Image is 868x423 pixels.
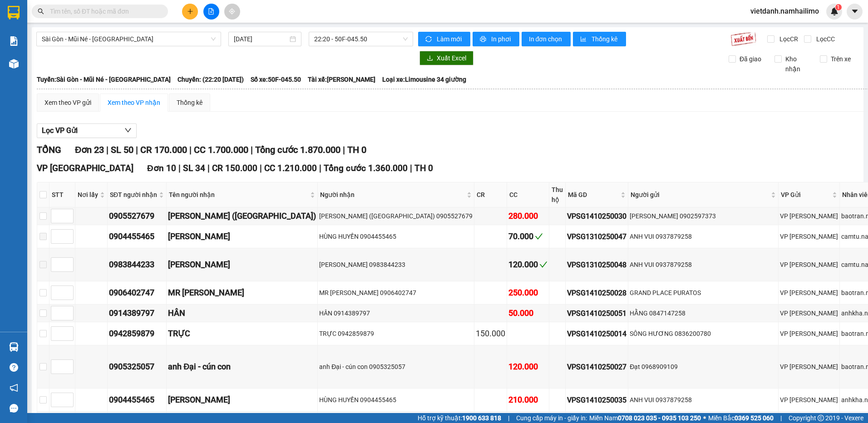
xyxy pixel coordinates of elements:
span: Làm mới [437,34,463,44]
div: VP [PERSON_NAME] [780,288,838,298]
div: 0904455465 [109,230,165,243]
td: VP Phạm Ngũ Lão [779,248,840,281]
span: check [535,232,543,241]
span: vietdanh.namhailimo [743,5,826,17]
div: 120.000 [508,258,547,271]
span: check [539,261,547,269]
td: VP Phạm Ngũ Lão [779,281,840,305]
td: 0914389797 [108,305,167,322]
span: In đơn chọn [529,34,564,44]
b: Tuyến: Sài Gòn - Mũi Né - [GEOGRAPHIC_DATA] [37,76,171,83]
button: Lọc VP Gửi [37,123,137,138]
td: VPSG1410250051 [566,305,628,322]
span: question-circle [10,363,18,372]
span: CR 170.000 [140,144,187,155]
td: 0905325057 [108,345,167,389]
span: TH 0 [414,163,433,173]
span: | [508,413,509,423]
div: VPSG1410250027 [567,361,626,373]
div: ANH VUI 0937879258 [630,231,777,241]
td: VP Phạm Ngũ Lão [779,207,840,225]
div: ANH VUI 0937879258 [630,260,777,270]
div: VP [PERSON_NAME] [780,308,838,318]
div: 280.000 [508,210,547,222]
div: 0905325057 [109,360,165,373]
td: VP Phạm Ngũ Lão [779,322,840,345]
td: HÂN [167,305,318,322]
div: TRỰC [168,327,316,340]
span: | [410,163,412,173]
span: search [38,8,44,15]
div: [PERSON_NAME] ([GEOGRAPHIC_DATA]) 0905527679 [319,211,473,221]
button: file-add [203,4,219,20]
button: caret-down [847,4,863,20]
span: SL 50 [111,144,133,155]
button: In đơn chọn [522,32,571,46]
span: Người nhận [320,190,465,200]
div: 210.000 [508,393,547,406]
span: Loại xe: Limousine 34 giường [382,74,466,84]
th: Thu hộ [549,182,566,207]
span: message [10,404,18,413]
span: bar-chart [580,36,588,43]
span: SĐT người nhận [110,190,157,200]
span: Chuyến: (22:20 [DATE]) [178,74,244,84]
div: HÙNG HUYỀN 0904455465 [319,395,473,405]
span: aim [229,8,235,15]
strong: 0708 023 035 - 0935 103 250 [618,414,701,422]
span: SL 34 [183,163,205,173]
span: sync [425,36,433,43]
td: 0904455465 [108,225,167,248]
td: VP Phạm Ngũ Lão [779,345,840,389]
span: copyright [818,415,824,421]
span: Lọc CR [776,34,799,44]
span: In phơi [491,34,512,44]
div: [PERSON_NAME] 0983844233 [319,260,473,270]
span: Miền Bắc [708,413,774,423]
span: | [178,163,181,173]
td: 0904455465 [108,389,167,412]
span: | [207,163,210,173]
img: logo-vxr [8,6,20,20]
button: plus [182,4,198,20]
td: VP Phạm Ngũ Lão [779,225,840,248]
div: VP [PERSON_NAME] [780,395,838,405]
span: TỔNG [37,144,61,155]
div: HÂN [168,307,316,320]
span: Đơn 10 [147,163,176,173]
div: 0942859879 [109,327,165,340]
div: VP [PERSON_NAME] [780,329,838,339]
span: Tổng cước 1.870.000 [255,144,340,155]
span: | [319,163,321,173]
td: VPSG1310250048 [566,248,628,281]
span: TH 0 [347,144,366,155]
span: Lọc CC [813,34,836,44]
span: | [106,144,108,155]
span: Thống kê [592,34,619,44]
div: 0904455465 [109,393,165,406]
span: Lọc VP Gửi [42,125,78,136]
div: SÔNG HƯƠNG 0836200780 [630,329,777,339]
span: Người gửi [631,190,769,200]
img: icon-new-feature [830,7,838,15]
td: 0942859879 [108,322,167,345]
div: Thống kê [177,98,202,108]
td: MR HIỂN [167,281,318,305]
div: ANH VUI 0937879258 [630,395,777,405]
strong: 0369 525 060 [735,414,774,422]
span: Kho nhận [782,54,814,74]
div: VPSG1410250028 [567,287,626,299]
img: solution-icon [9,36,19,46]
div: 120.000 [508,360,547,373]
span: | [189,144,192,155]
span: file-add [208,8,214,15]
span: Tài xế: [PERSON_NAME] [308,74,375,84]
div: anh Đại - cún con 0905325057 [319,362,473,372]
div: VPSG1410250051 [567,308,626,319]
td: VPSG1410250014 [566,322,628,345]
td: HÙNG HUYỀN [167,389,318,412]
span: Tên người nhận [169,190,308,200]
div: VPSG1310250047 [567,231,626,242]
span: Mã GD [568,190,619,200]
td: TRỰC [167,322,318,345]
